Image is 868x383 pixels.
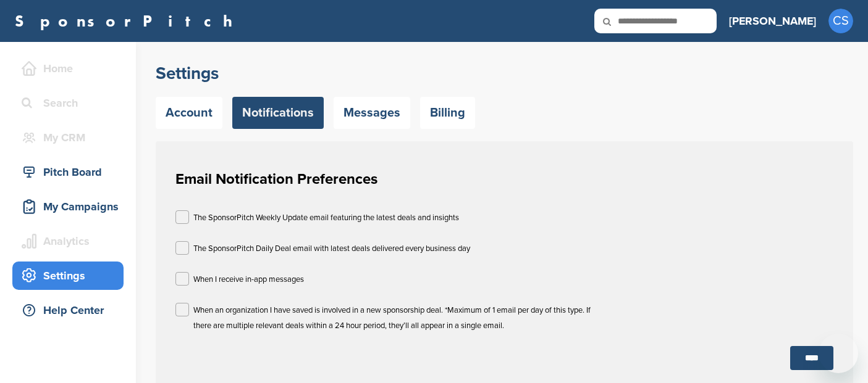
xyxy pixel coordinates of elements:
p: When I receive in-app messages [193,272,304,287]
a: [PERSON_NAME] [729,7,816,35]
p: The SponsorPitch Daily Deal email with latest deals delivered every business day [193,241,470,257]
div: Settings [19,265,124,287]
a: Notifications [232,97,324,129]
div: Search [19,92,124,114]
a: Billing [420,97,475,129]
iframe: Button to launch messaging window [819,334,858,373]
h2: Settings [156,62,853,84]
div: Home [19,57,124,80]
a: Settings [12,262,124,290]
a: Messages [334,97,410,129]
a: Account [156,97,222,129]
a: My CRM [12,123,124,152]
a: Home [12,54,124,83]
div: Help Center [19,299,124,321]
a: SponsorPitch [15,13,240,29]
h3: [PERSON_NAME] [729,12,816,30]
a: Pitch Board [12,158,124,186]
h1: Email Notification Preferences [175,168,833,191]
div: Pitch Board [19,161,124,183]
a: Search [12,89,124,117]
div: My Campaigns [19,196,124,218]
a: My Campaigns [12,192,124,221]
div: My CRM [19,126,124,149]
p: The SponsorPitch Weekly Update email featuring the latest deals and insights [193,210,459,226]
a: Help Center [12,296,124,324]
a: Analytics [12,227,124,255]
div: Analytics [19,230,124,252]
span: CS [828,9,853,33]
p: When an organization I have saved is involved in a new sponsorship deal. *Maximum of 1 email per ... [193,303,610,334]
